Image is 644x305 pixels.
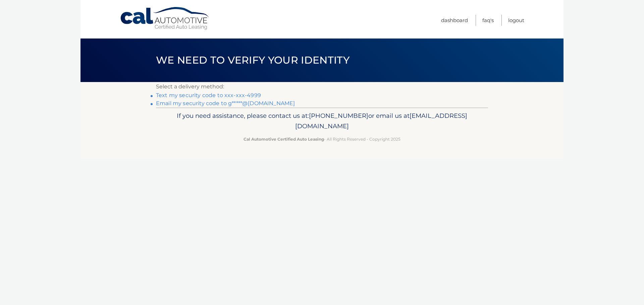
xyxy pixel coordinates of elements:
strong: Cal Automotive Certified Auto Leasing [244,137,324,142]
p: - All Rights Reserved - Copyright 2025 [160,136,484,143]
p: Select a delivery method: [156,82,488,91]
span: We need to verify your identity [156,54,350,66]
a: Cal Automotive [120,7,210,30]
a: Dashboard [441,15,468,26]
a: Logout [508,15,524,26]
span: [PHONE_NUMBER] [309,112,368,120]
a: FAQ's [482,15,494,26]
a: Email my security code to g*****@[DOMAIN_NAME] [156,100,295,106]
a: Text my security code to xxx-xxx-4999 [156,92,261,98]
p: If you need assistance, please contact us at: or email us at [160,110,484,132]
